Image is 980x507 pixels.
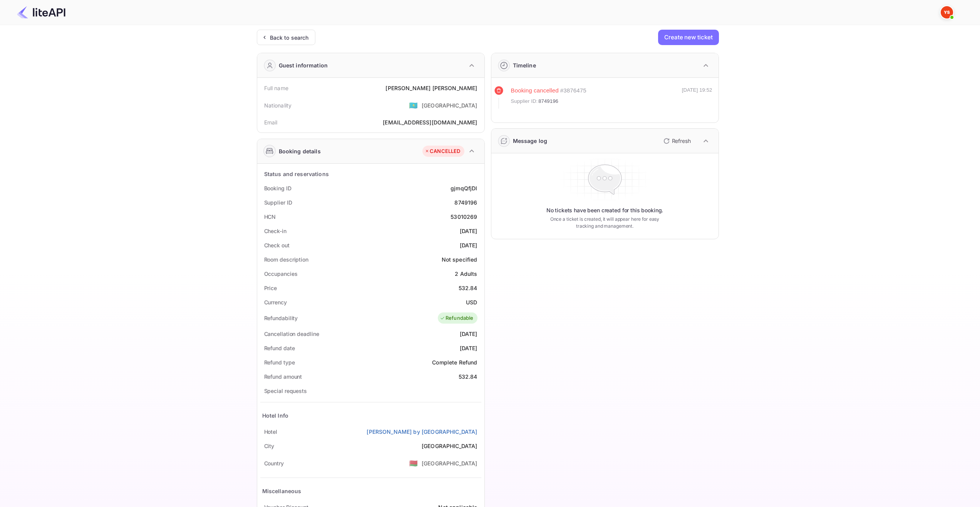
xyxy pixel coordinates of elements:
[513,62,536,69] ya-tr-span: Timeline
[672,138,691,144] ya-tr-span: Refresh
[264,85,288,91] ya-tr-span: Full name
[430,148,460,155] ya-tr-span: CANCELLED
[460,227,477,235] div: [DATE]
[459,373,477,381] div: 532.84
[466,299,477,306] ya-tr-span: USD
[264,199,292,206] ya-tr-span: Supplier ID
[262,412,289,419] ya-tr-span: Hotel Info
[451,185,477,191] ya-tr-span: gjmqQfjDl
[264,270,298,277] ya-tr-span: Occupancies
[264,388,307,394] ya-tr-span: Special requests
[264,299,287,306] ya-tr-span: Currency
[454,198,477,206] div: 8749196
[367,428,477,435] ya-tr-span: [PERSON_NAME] by [GEOGRAPHIC_DATA]
[432,85,477,91] ya-tr-span: [PERSON_NAME]
[460,241,477,249] div: [DATE]
[409,456,418,470] span: United States
[279,61,328,69] ya-tr-span: Guest information
[409,98,418,112] span: United States
[446,314,474,322] ya-tr-span: Refundable
[460,330,477,338] div: [DATE]
[538,98,558,104] ya-tr-span: 8749196
[264,373,302,380] ya-tr-span: Refund amount
[264,359,295,366] ya-tr-span: Refund type
[264,242,290,248] ya-tr-span: Check out
[279,147,321,155] ya-tr-span: Booking details
[422,443,477,449] ya-tr-span: [GEOGRAPHIC_DATA]
[534,87,559,94] ya-tr-span: cancelled
[264,345,295,351] ya-tr-span: Refund date
[658,30,719,45] button: Create new ticket
[264,213,276,220] ya-tr-span: HCN
[682,87,712,93] ya-tr-span: [DATE] 19:52
[385,85,431,91] ya-tr-span: [PERSON_NAME]
[511,87,532,94] ya-tr-span: Booking
[451,213,477,221] div: 53010269
[560,86,586,95] div: # 3876475
[270,34,309,41] ya-tr-span: Back to search
[432,359,477,366] ya-tr-span: Complete Refund
[17,6,65,18] img: LiteAPI Logo
[262,488,302,494] ya-tr-span: Miscellaneous
[422,102,477,109] ya-tr-span: [GEOGRAPHIC_DATA]
[455,270,458,277] ya-tr-span: 2
[513,138,548,144] ya-tr-span: Message log
[264,285,277,291] ya-tr-span: Price
[664,32,712,42] ya-tr-span: Create new ticket
[659,135,694,147] button: Refresh
[264,443,275,449] ya-tr-span: City
[460,270,477,277] ya-tr-span: Adults
[409,459,418,467] ya-tr-span: 🇧🇾
[460,344,477,352] div: [DATE]
[264,171,329,177] ya-tr-span: Status and reservations
[941,6,953,18] img: Yandex Support
[546,206,663,214] ya-tr-span: No tickets have been created for this booking.
[409,101,418,109] ya-tr-span: 🇰🇿
[442,256,477,263] ya-tr-span: Not specified
[511,98,538,104] ya-tr-span: Supplier ID:
[264,331,319,337] ya-tr-span: Cancellation deadline
[367,428,477,436] a: [PERSON_NAME] by [GEOGRAPHIC_DATA]
[264,256,308,263] ya-tr-span: Room description
[544,216,666,230] ya-tr-span: Once a ticket is created, it will appear here for easy tracking and management.
[264,460,284,467] ya-tr-span: Country
[264,119,278,126] ya-tr-span: Email
[264,315,298,321] ya-tr-span: Refundability
[264,185,291,191] ya-tr-span: Booking ID
[422,460,477,467] ya-tr-span: [GEOGRAPHIC_DATA]
[264,428,278,435] ya-tr-span: Hotel
[383,119,477,126] ya-tr-span: [EMAIL_ADDRESS][DOMAIN_NAME]
[459,284,477,292] div: 532.84
[264,228,286,234] ya-tr-span: Check-in
[264,102,292,109] ya-tr-span: Nationality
